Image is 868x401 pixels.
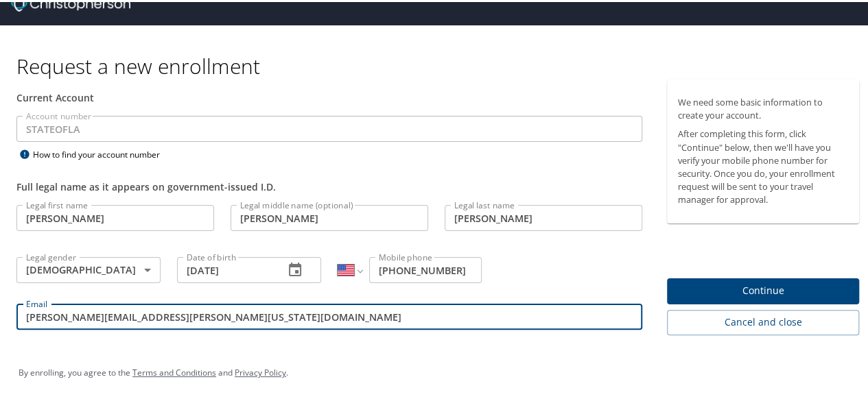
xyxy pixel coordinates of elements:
[177,255,273,281] input: MM/DD/YYYY
[678,312,848,329] span: Cancel and close
[667,308,859,333] button: Cancel and close
[16,144,188,161] div: How to find your account number
[667,276,859,303] button: Continue
[235,365,286,376] a: Privacy Policy
[369,255,482,281] input: Enter phone number
[16,88,642,103] div: Current Account
[19,354,860,388] div: By enrolling, you agree to the and .
[678,94,848,120] p: We need some basic information to create your account.
[16,255,161,281] div: [DEMOGRAPHIC_DATA]
[678,125,848,204] p: After completing this form, click "Continue" below, then we'll have you verify your mobile phone ...
[16,178,642,192] div: Full legal name as it appears on government-issued I.D.
[132,365,216,376] a: Terms and Conditions
[678,280,848,297] span: Continue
